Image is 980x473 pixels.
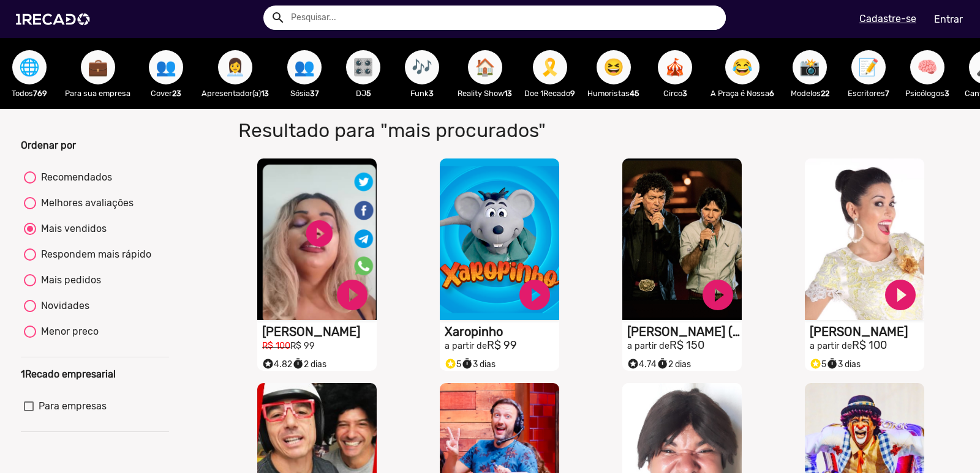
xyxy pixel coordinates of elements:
[810,359,826,370] span: 5
[627,341,669,351] small: a partir de
[261,89,269,98] b: 13
[627,355,639,370] i: Selo super talento
[281,88,328,99] p: Sósia
[81,50,115,84] button: 💼
[627,358,639,370] small: stars
[845,88,892,99] p: Escritores
[445,324,559,339] h1: Xaropinho
[810,355,821,370] i: Selo super talento
[143,88,189,99] p: Cover
[445,341,487,351] small: a partir de
[33,89,47,98] b: 769
[262,358,274,370] small: stars
[622,158,742,320] video: S1RECADO vídeos dedicados para fãs e empresas
[6,88,53,99] p: Todos
[36,196,134,210] div: Melhores avaliações
[429,89,434,98] b: 3
[805,158,924,320] video: S1RECADO vídeos dedicados para fãs e empresas
[682,89,687,98] b: 3
[257,158,377,320] video: S1RECADO vídeos dedicados para fãs e empresas
[524,88,575,99] p: Doe 1Recado
[292,358,304,370] small: timer
[292,355,304,370] i: timer
[570,89,575,98] b: 9
[366,89,371,98] b: 5
[699,277,736,313] a: play_circle_filled
[885,89,889,98] b: 7
[858,50,879,84] span: 📝
[340,88,386,99] p: DJ
[793,50,827,84] button: 📸
[271,10,285,25] mat-icon: Example home icon
[810,339,924,352] h2: R$ 100
[445,358,456,370] small: stars
[294,50,315,84] span: 👥
[926,9,971,30] a: Entrar
[826,359,861,370] span: 3 dias
[944,89,949,98] b: 3
[786,88,833,99] p: Modelos
[665,50,685,84] span: 🎪
[627,339,742,352] h2: R$ 150
[36,324,99,339] div: Menor preco
[821,89,829,98] b: 22
[39,399,107,414] span: Para empresas
[461,358,473,370] small: timer
[445,355,456,370] i: Selo super talento
[630,89,639,98] b: 45
[468,50,502,84] button: 🏠
[36,247,151,262] div: Respondem mais rápido
[657,359,691,370] span: 2 dias
[36,299,89,313] div: Novidades
[292,359,326,370] span: 2 dias
[202,88,269,99] p: Apresentador(a)
[262,359,292,370] span: 4.82
[88,50,108,84] span: 💼
[412,50,432,84] span: 🎶
[225,50,246,84] span: 👩‍💼
[461,355,473,370] i: timer
[156,50,176,84] span: 👥
[405,50,439,84] button: 🎶
[475,50,496,84] span: 🏠
[21,140,76,151] b: Ordenar por
[21,368,116,380] b: 1Recado empresarial
[799,50,820,84] span: 📸
[229,119,710,142] h1: Resultado para "mais procurados"
[603,50,624,84] span: 😆
[266,6,288,28] button: Example home icon
[262,324,377,339] h1: [PERSON_NAME]
[504,89,512,98] b: 13
[657,358,668,370] small: timer
[769,89,774,98] b: 6
[310,89,319,98] b: 37
[810,358,821,370] small: stars
[540,50,560,84] span: 🎗️
[516,277,553,313] a: play_circle_filled
[172,89,181,98] b: 23
[36,273,101,288] div: Mais pedidos
[859,13,916,24] u: Cadastre-se
[334,277,371,313] a: play_circle_filled
[627,359,657,370] span: 4.74
[851,50,886,84] button: 📝
[826,358,838,370] small: timer
[910,50,944,84] button: 🧠
[149,50,183,84] button: 👥
[458,88,512,99] p: Reality Show
[290,341,315,351] small: R$ 99
[445,359,461,370] span: 5
[461,359,496,370] span: 3 dias
[710,88,774,99] p: A Praça é Nossa
[218,50,252,84] button: 👩‍💼
[346,50,380,84] button: 🎛️
[445,339,559,352] h2: R$ 99
[287,50,322,84] button: 👥
[19,50,40,84] span: 🌐
[36,222,107,236] div: Mais vendidos
[440,158,559,320] video: S1RECADO vídeos dedicados para fãs e empresas
[826,355,838,370] i: timer
[657,355,668,370] i: timer
[399,88,445,99] p: Funk
[65,88,130,99] p: Para sua empresa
